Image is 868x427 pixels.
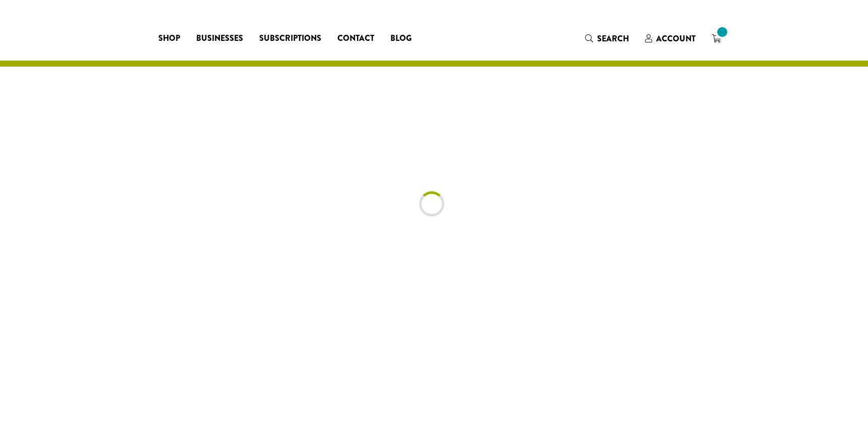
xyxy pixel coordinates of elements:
[637,30,704,47] a: Account
[577,30,637,47] a: Search
[188,30,251,46] a: Businesses
[390,32,412,45] span: Blog
[382,30,420,46] a: Blog
[337,32,374,45] span: Contact
[329,30,382,46] a: Contact
[656,33,696,44] span: Account
[158,32,180,45] span: Shop
[196,32,243,45] span: Businesses
[251,30,329,46] a: Subscriptions
[150,30,188,46] a: Shop
[259,32,321,45] span: Subscriptions
[597,33,629,44] span: Search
